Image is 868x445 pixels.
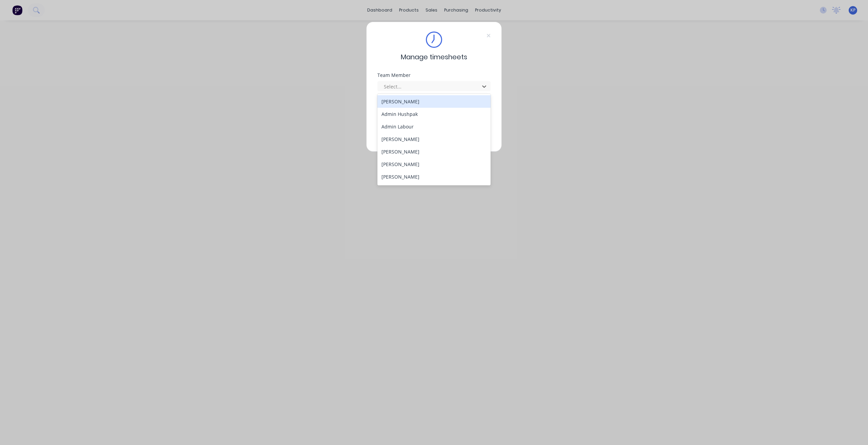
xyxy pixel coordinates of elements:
[401,52,467,62] span: Manage timesheets
[377,158,491,170] div: [PERSON_NAME]
[377,120,491,133] div: Admin Labour
[377,108,491,120] div: Admin Hushpak
[377,95,491,108] div: [PERSON_NAME]
[377,145,491,158] div: [PERSON_NAME]
[377,170,491,183] div: [PERSON_NAME]
[377,183,491,196] div: [PERSON_NAME]
[377,133,491,145] div: [PERSON_NAME]
[377,73,491,78] div: Team Member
